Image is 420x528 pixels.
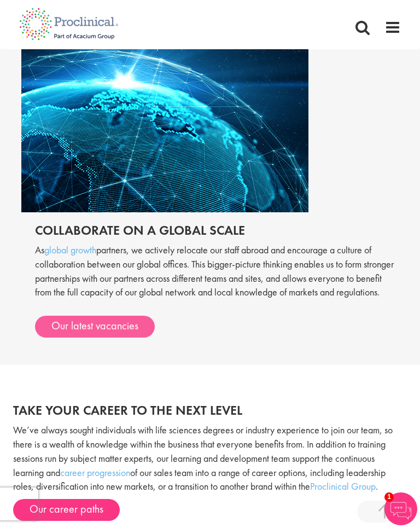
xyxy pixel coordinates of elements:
[384,492,417,525] img: Chatbot
[13,403,407,417] h2: Take your career to the next level
[35,243,399,310] p: As partners, we actively relocate our staff abroad and encourage a culture of collaboration betwe...
[13,499,120,521] a: Our career paths
[13,423,407,494] p: We’ve always sought individuals with life sciences degrees or industry experience to join our tea...
[35,316,155,338] a: Our latest vacancies
[44,243,96,256] a: global growth
[384,492,394,502] span: 1
[35,223,399,237] h2: Collaborate on a global scale
[310,480,376,492] a: Proclinical Group
[60,466,130,479] a: career progression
